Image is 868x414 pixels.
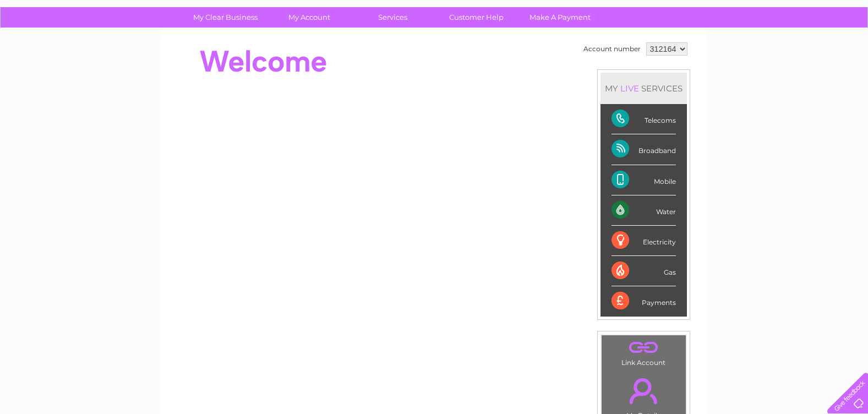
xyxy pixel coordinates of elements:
a: Water [674,47,695,55]
div: Broadband [612,134,676,165]
div: Mobile [612,165,676,195]
a: Log out [832,47,858,55]
div: LIVE [618,83,641,94]
a: . [604,338,683,357]
div: Payments [612,286,676,316]
a: . [604,372,683,410]
a: Contact [795,47,822,55]
a: 0333 014 3131 [660,6,736,19]
a: Services [347,7,438,28]
a: Customer Help [431,7,522,28]
div: MY SERVICES [600,73,687,104]
a: My Clear Business [180,7,271,28]
div: Water [612,195,676,226]
a: My Account [264,7,354,28]
a: Telecoms [733,47,766,55]
a: Blog [772,47,788,55]
a: Energy [702,47,726,55]
img: logo.png [30,29,86,62]
td: Account number [581,40,643,58]
a: Make A Payment [515,7,605,28]
td: Link Account [601,335,686,369]
div: Telecoms [612,104,676,134]
div: Clear Business is a trading name of Verastar Limited (registered in [GEOGRAPHIC_DATA] No. 3667643... [174,6,695,53]
div: Gas [612,256,676,286]
div: Electricity [612,226,676,256]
